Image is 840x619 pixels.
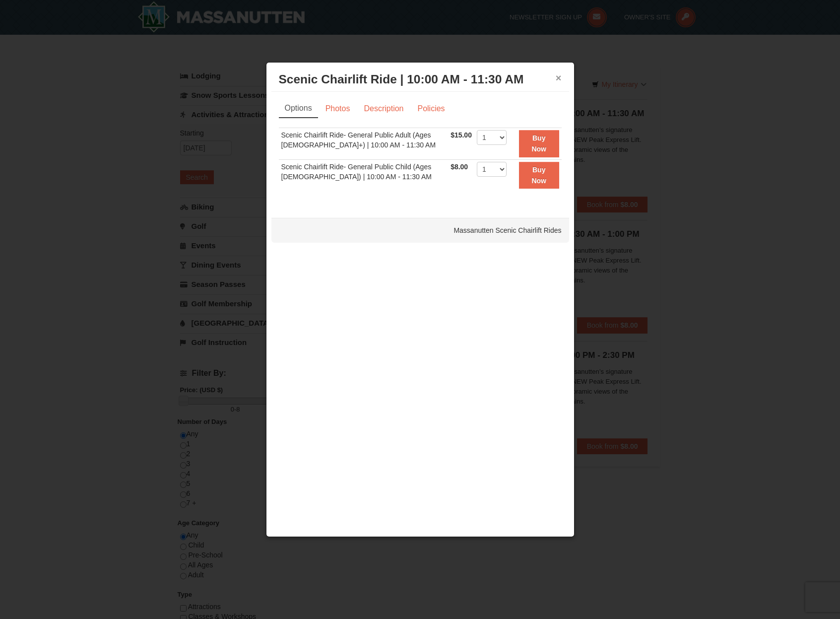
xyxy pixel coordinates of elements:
span: $8.00 [451,163,468,171]
a: Options [279,99,318,118]
a: Photos [319,99,357,118]
td: Scenic Chairlift Ride- General Public Adult (Ages [DEMOGRAPHIC_DATA]+) | 10:00 AM - 11:30 AM [279,128,449,159]
button: × [556,73,562,83]
td: Scenic Chairlift Ride- General Public Child (Ages [DEMOGRAPHIC_DATA]) | 10:00 AM - 11:30 AM [279,159,449,191]
a: Policies [411,99,451,118]
strong: Buy Now [531,134,546,153]
button: Buy Now [519,162,559,189]
strong: Buy Now [531,166,546,185]
a: Description [357,99,410,118]
div: Massanutten Scenic Chairlift Rides [271,218,569,243]
h3: Scenic Chairlift Ride | 10:00 AM - 11:30 AM [279,72,562,87]
span: $15.00 [451,131,472,139]
button: Buy Now [519,130,559,157]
